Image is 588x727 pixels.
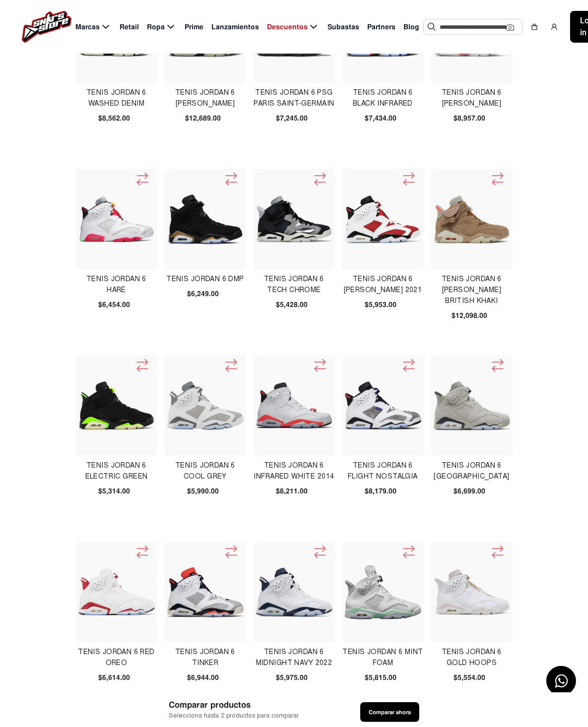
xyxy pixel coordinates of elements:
[256,195,332,243] img: Tenis Jordan 6 Tech Chrome
[365,300,396,310] span: $5,953.00
[185,22,203,32] span: Prime
[165,87,246,109] h4: Tenis Jordan 6 [PERSON_NAME]
[431,87,512,109] h4: Tenis Jordan 6 [PERSON_NAME]
[187,289,219,299] span: $6,249.00
[550,23,558,31] img: user
[78,569,155,615] img: Tenis Jordan 6 Red Oreo
[78,196,155,242] img: Tenis Jordan 6 Hare
[434,381,510,430] img: Tenis Jordan 6 Georgetown
[254,647,334,668] h4: Tenis Jordan 6 Midnight Navy 2022
[75,22,100,32] span: Marcas
[76,460,157,482] h4: Tenis Jordan 6 Electric Green
[167,381,244,430] img: Tenis Jordan 6 Cool Grey
[22,11,71,43] img: logo
[98,113,130,123] span: $8,562.00
[434,195,510,244] img: Tenis Jordan 6 Travis Scott British Khaki
[276,486,308,496] span: $8,211.00
[187,672,219,683] span: $6,944.00
[254,274,334,296] h4: Tenis Jordan 6 Tech Chrome
[327,22,359,32] span: Subastas
[365,486,396,496] span: $8,179.00
[403,22,419,32] span: Blog
[98,486,130,496] span: $5,314.00
[342,460,423,482] h4: Tenis Jordan 6 Flight Nostalgia
[256,568,332,617] img: Tenis Jordan 6 Midnight Navy 2022
[78,367,155,444] img: Tenis Jordan 6 Electric Green
[454,486,485,496] span: $6,699.00
[434,554,510,630] img: Tenis Jordan 6 Gold Hoops
[365,672,396,683] span: $5,815.00
[345,195,421,244] img: Tenis Jordan 6 Carmine 2021
[431,460,512,482] h4: Tenis Jordan 6 [GEOGRAPHIC_DATA]
[342,274,423,296] h4: Tenis Jordan 6 [PERSON_NAME] 2021
[76,87,157,109] h4: Tenis Jordan 6 Washed Denim
[367,22,395,32] span: Partners
[187,486,219,496] span: $5,990.00
[530,23,538,31] img: shopping
[256,367,332,444] img: Tenis Jordan 6 Infrared White 2014
[267,22,308,32] span: Descuentos
[167,567,244,617] img: Tenis Jordan 6 Tinker
[120,22,139,32] span: Retail
[211,22,259,32] span: Lanzamientos
[76,274,157,296] h4: Tenis Jordan 6 Hare
[454,672,485,683] span: $5,554.00
[276,300,308,310] span: $5,428.00
[169,699,299,711] span: Comparar productos
[276,113,308,123] span: $7,245.00
[165,647,246,668] h4: Tenis Jordan 6 Tinker
[76,647,157,668] h4: Tenis Jordan 6 Red Oreo
[342,647,423,668] h4: Tenis Jordan 6 Mint Foam
[169,711,299,721] span: Selecciona hasta 2 productos para comparar
[185,113,221,123] span: $12,689.00
[365,113,396,123] span: $7,434.00
[345,565,421,619] img: Tenis Jordan 6 Mint Foam
[454,113,485,123] span: $8,957.00
[431,647,512,668] h4: Tenis Jordan 6 Gold Hoops
[452,310,487,321] span: $12,098.00
[147,22,165,32] span: Ropa
[167,194,244,244] img: Tenis Jordan 6 Dmp
[360,702,419,722] button: Comparar ahora
[98,672,130,683] span: $6,614.00
[254,87,334,109] h4: Tenis Jordan 6 Psg Paris Saint-germain
[254,460,334,482] h4: Tenis Jordan 6 Infrared White 2014
[98,300,130,310] span: $6,454.00
[428,23,436,31] img: Buscar
[345,367,421,444] img: Tenis Jordan 6 Flight Nostalgia
[276,672,308,683] span: $5,975.00
[506,23,514,31] img: Cámara
[165,460,246,482] h4: Tenis Jordan 6 Cool Grey
[431,274,512,306] h4: Tenis Jordan 6 [PERSON_NAME] British Khaki
[342,87,423,109] h4: Tenis Jordan 6 Black Infrared
[165,274,246,285] h4: Tenis Jordan 6 Dmp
